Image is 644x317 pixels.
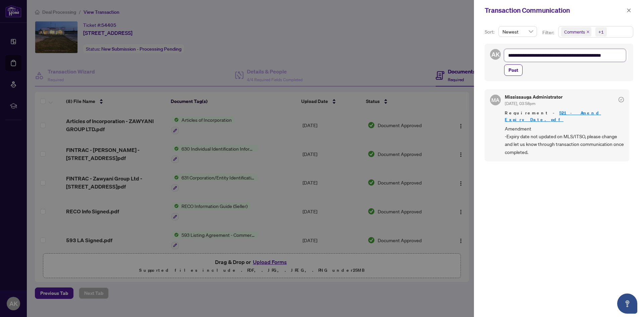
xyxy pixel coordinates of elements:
[564,29,585,35] span: Comments
[505,95,562,99] h5: Mississauga Administrator
[505,101,535,106] span: [DATE], 03:58pm
[598,29,604,35] div: +1
[502,27,533,37] span: Newest
[505,125,624,156] span: Amendment -Expiry date not updated on MLS/ITSO, please change and let us know through transaction...
[617,294,637,314] button: Open asap
[619,97,624,102] span: check-circle
[586,30,590,34] span: close
[491,96,499,104] span: MA
[491,50,500,59] span: AK
[542,29,555,36] p: Filter:
[508,65,518,75] span: Post
[505,110,624,123] span: Requirement -
[485,28,496,36] p: Sort:
[627,8,631,13] span: close
[561,27,591,37] span: Comments
[485,5,625,15] div: Transaction Communication
[504,64,523,76] button: Post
